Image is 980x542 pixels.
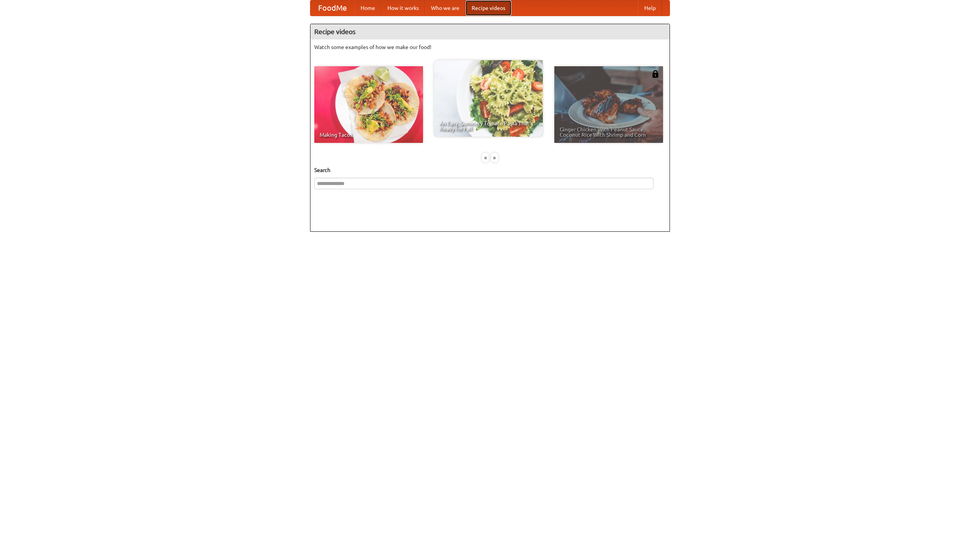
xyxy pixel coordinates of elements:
a: Home [354,0,381,16]
span: An Easy, Summery Tomato Pasta That's Ready for Fall [439,121,537,131]
a: An Easy, Summery Tomato Pasta That's Ready for Fall [434,60,543,137]
div: « [482,153,489,162]
h5: Search [314,166,666,174]
a: FoodMe [310,0,354,16]
a: Recipe videos [465,0,511,16]
img: 483408.png [652,70,659,78]
div: » [491,153,498,162]
p: Watch some examples of how we make our food! [314,43,666,51]
a: Making Tacos [314,66,423,143]
h4: Recipe videos [310,24,670,39]
a: How it works [381,0,425,16]
a: Help [638,0,662,16]
a: Who we are [425,0,465,16]
span: Making Tacos [320,132,418,138]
